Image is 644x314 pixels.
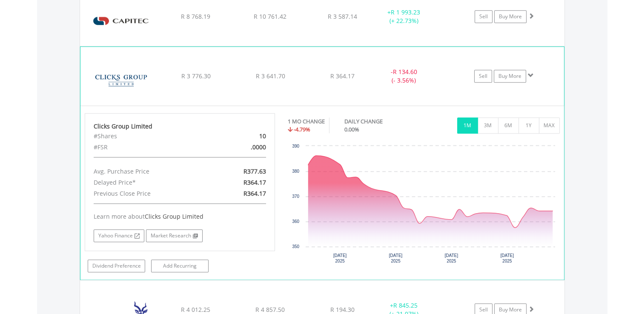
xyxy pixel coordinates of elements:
[94,229,144,242] a: Yahoo Finance
[328,12,357,20] span: R 3 587.14
[292,169,299,174] text: 380
[151,260,209,272] a: Add Recurring
[344,126,359,133] span: 0.00%
[94,212,266,221] div: Learn more about
[181,305,210,314] span: R 4 012.25
[539,117,560,134] button: MAX
[392,68,417,76] span: R 134.60
[501,253,514,263] text: [DATE] 2025
[181,72,210,80] span: R 3 776.30
[88,260,145,272] a: Dividend Preference
[292,144,299,148] text: 390
[391,8,420,16] span: R 1 993.23
[243,189,266,197] span: R364.17
[211,142,272,153] div: .0000
[333,253,347,263] text: [DATE] 2025
[292,194,299,199] text: 370
[211,131,272,142] div: 10
[445,253,458,263] text: [DATE] 2025
[518,117,539,134] button: 1Y
[94,122,266,131] div: Clicks Group Limited
[389,253,403,263] text: [DATE] 2025
[181,12,210,20] span: R 8 768.19
[145,212,203,220] span: Clicks Group Limited
[372,68,435,85] div: - (- 3.56%)
[475,10,492,23] a: Sell
[330,72,355,80] span: R 364.17
[87,177,211,188] div: Delayed Price*
[254,12,286,20] span: R 10 761.42
[344,117,412,126] div: DAILY CHANGE
[243,167,266,175] span: R377.63
[288,117,325,126] div: 1 MO CHANGE
[288,142,559,269] svg: Interactive chart
[255,305,285,314] span: R 4 857.50
[292,219,299,224] text: 360
[494,70,526,83] a: Buy More
[87,131,211,142] div: #Shares
[255,72,285,80] span: R 3 641.70
[85,57,158,103] img: EQU.ZA.CLS.png
[87,166,211,177] div: Avg. Purchase Price
[87,188,211,199] div: Previous Close Price
[294,126,310,133] span: -4.79%
[457,117,478,134] button: 1M
[330,305,355,314] span: R 194.30
[146,229,203,242] a: Market Research
[498,117,519,134] button: 6M
[393,301,418,309] span: R 845.25
[494,10,527,23] a: Buy More
[292,244,299,249] text: 350
[478,117,498,134] button: 3M
[474,70,492,83] a: Sell
[243,178,266,186] span: R364.17
[372,8,436,25] div: + (+ 22.73%)
[87,142,211,153] div: #FSR
[288,142,560,269] div: Chart. Highcharts interactive chart.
